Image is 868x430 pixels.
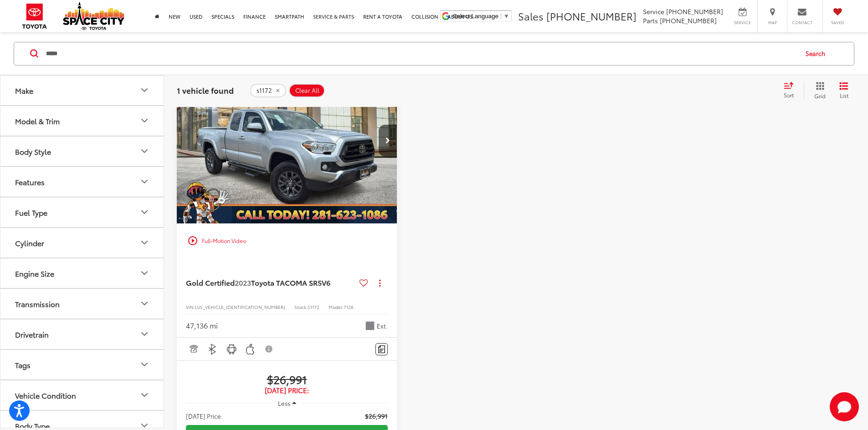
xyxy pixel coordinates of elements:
[186,411,222,420] span: [DATE] Price:
[15,360,31,369] div: Tags
[139,298,150,309] div: Transmission
[177,84,234,95] span: 1 vehicle found
[139,146,150,157] div: Body Style
[453,13,509,20] a: Select Language​
[827,20,847,25] span: Saved
[453,13,498,20] span: Select Language
[176,58,398,223] a: 2023 Toyota TACOMA SR5 4X2 ACCESS CAB RWD2023 Toyota TACOMA SR5 4X2 ACCESS CAB RWD2023 Toyota TAC...
[792,20,812,25] span: Contact
[257,86,272,94] span: s1172
[839,91,848,99] span: List
[207,344,218,355] img: Bluetooth®
[643,16,658,25] span: Parts
[15,147,51,155] div: Body Style
[344,304,354,310] span: 7126
[15,207,47,216] div: Fuel Type
[63,2,124,30] img: Space City Toyota
[245,344,256,355] img: Apple CarPlay
[365,411,388,420] span: $26,991
[186,277,235,288] span: Gold Certified
[186,304,195,310] span: VIN:
[186,386,388,395] span: [DATE] Price:
[0,136,164,166] button: Body StyleBody Style
[139,329,150,339] div: Drivetrain
[15,299,60,308] div: Transmission
[0,349,164,379] button: TagsTags
[546,9,637,23] span: [PHONE_NUMBER]
[0,106,164,135] button: Model & TrimModel & Trim
[15,329,49,338] div: Drivetrain
[289,83,325,97] button: Clear All
[732,20,753,25] span: Service
[139,115,150,126] div: Model & Trim
[0,288,164,318] button: TransmissionTransmission
[0,380,164,410] button: Vehicle ConditionVehicle Condition
[250,83,286,97] button: remove s1172
[660,16,717,25] span: [PHONE_NUMBER]
[0,258,164,288] button: Engine SizeEngine Size
[830,392,859,421] svg: Start Chat
[377,322,388,330] span: Ext.
[308,304,319,310] span: S1172
[518,9,544,23] span: Sales
[186,278,356,288] a: Gold Certified2023Toyota TACOMA SR5V6
[139,207,150,218] div: Fuel Type
[0,167,164,196] button: FeaturesFeatures
[139,359,150,370] div: Tags
[176,58,398,223] div: 2023 Toyota TACOMA SR5 SR5 V6 0
[139,390,150,400] div: Vehicle Condition
[15,390,76,399] div: Vehicle Condition
[797,42,838,65] button: Search
[15,177,45,186] div: Features
[0,228,164,257] button: CylinderCylinder
[188,344,199,355] img: Adaptive Cruise Control
[379,125,397,157] button: Next image
[503,13,509,20] span: ▼
[295,86,319,94] span: Clear All
[784,91,794,99] span: Sort
[666,7,723,16] span: [PHONE_NUMBER]
[322,277,330,288] span: V6
[139,237,150,248] div: Cylinder
[0,75,164,105] button: MakeMake
[251,277,322,288] span: Toyota TACOMA SR5
[235,277,251,288] span: 2023
[294,304,308,310] span: Stock:
[273,395,301,411] button: Less
[779,81,804,99] button: Select sort value
[830,392,859,421] button: Toggle Chat Window
[186,372,388,386] span: $26,991
[15,86,33,94] div: Make
[45,42,797,64] input: Search by Make, Model, or Keyword
[804,81,832,99] button: Grid View
[15,116,60,125] div: Model & Trim
[329,304,344,310] span: Model:
[643,7,664,16] span: Service
[0,197,164,227] button: Fuel TypeFuel Type
[15,268,54,277] div: Engine Size
[378,345,385,353] img: Comments
[832,81,855,99] button: List View
[15,238,44,247] div: Cylinder
[139,85,150,96] div: Make
[195,304,285,310] span: [US_VEHICLE_IDENTIFICATION_NUMBER]
[814,91,826,99] span: Grid
[365,321,375,330] span: Celestial Silver Metallic
[375,343,388,355] button: Comments
[226,344,237,355] img: Android Auto
[139,176,150,187] div: Features
[379,279,380,287] span: dropdown dots
[176,58,398,224] img: 2023 Toyota TACOMA SR5 4X2 ACCESS CAB RWD
[262,339,277,359] button: View Disclaimer
[139,268,150,278] div: Engine Size
[372,275,388,291] button: Actions
[762,20,782,25] span: Map
[186,320,218,331] div: 47,136 mi
[278,399,290,407] span: Less
[15,421,50,430] div: Body Type
[0,319,164,349] button: DrivetrainDrivetrain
